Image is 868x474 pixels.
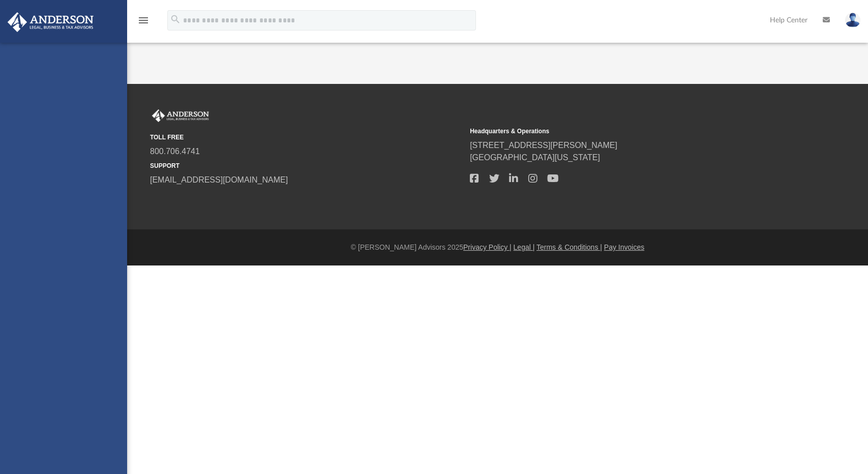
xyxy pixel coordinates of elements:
[150,175,288,184] a: [EMAIL_ADDRESS][DOMAIN_NAME]
[470,127,783,136] small: Headquarters & Operations
[604,243,644,251] a: Pay Invoices
[150,147,200,156] a: 800.706.4741
[463,243,512,251] a: Privacy Policy |
[150,161,463,170] small: SUPPORT
[150,133,463,142] small: TOLL FREE
[470,153,600,162] a: [GEOGRAPHIC_DATA][US_STATE]
[5,12,97,32] img: Anderson Advisors Platinum Portal
[127,242,868,253] div: © [PERSON_NAME] Advisors 2025
[470,141,617,150] a: [STREET_ADDRESS][PERSON_NAME]
[514,243,535,251] a: Legal |
[845,13,860,27] img: User Pic
[536,243,602,251] a: Terms & Conditions |
[137,14,149,26] i: menu
[150,109,211,123] img: Anderson Advisors Platinum Portal
[137,19,149,26] a: menu
[170,14,181,25] i: search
